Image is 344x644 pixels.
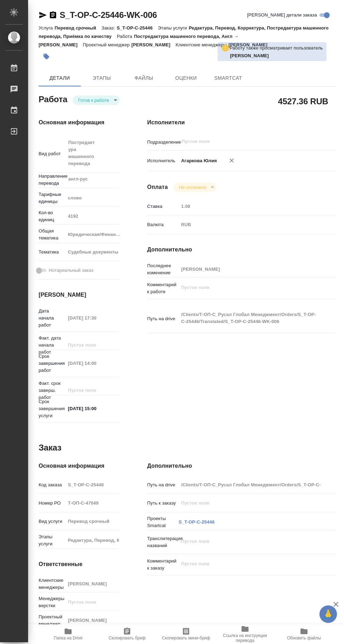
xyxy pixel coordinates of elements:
p: Дата начала работ [39,308,65,329]
button: Скопировать ссылку для ЯМессенджера [39,11,47,19]
input: Пустое поле [65,615,119,625]
input: Пустое поле [65,597,119,607]
p: Исполнитель [147,157,179,164]
div: RUB [179,219,320,231]
div: Судебные документы [65,246,129,258]
p: Проектный менеджер [39,613,65,627]
p: Вид работ [39,150,65,157]
input: Пустое поле [65,211,119,221]
button: Папка на Drive [39,624,98,644]
p: Менеджеры верстки [39,595,65,609]
p: Клиентские менеджеры [39,577,65,591]
button: Готов к работе [76,97,111,103]
button: Скопировать мини-бриф [157,624,216,644]
p: Вид услуги [39,518,65,525]
button: Ссылка на инструкции перевода [216,624,274,644]
p: Услуга [39,25,54,31]
button: Добавить тэг [39,49,54,64]
h2: Работа [39,92,67,105]
p: Тарифные единицы [39,191,65,205]
h4: Ответственные [39,560,119,569]
p: Транслитерация названий [147,535,179,549]
button: Обновить файлы [274,624,333,644]
p: Агаркова Юлия [179,157,217,164]
span: Обновить файлы [287,636,321,640]
h2: Заказ [39,442,61,453]
a: S_T-OP-C-25446 [179,519,214,525]
b: [PERSON_NAME] [230,53,269,58]
p: Код заказа [39,481,65,488]
textarea: /Clients/Т-ОП-С_Русал Глобал Менеджмент/Orders/S_T-OP-C-25446/Translated/S_T-OP-C-25446-WK-006 [179,309,320,328]
p: Факт. дата начала работ [39,335,65,356]
div: Готов к работе [173,183,217,192]
span: Этапы [85,74,119,83]
p: S_T-OP-C-25446 [117,25,158,31]
p: Путь к заказу [147,500,179,507]
p: Этапы услуги [158,25,189,31]
input: Пустое поле [179,201,320,211]
p: Подразделение [147,139,179,146]
p: Номер РО [39,500,65,507]
span: Скопировать бриф [108,636,145,640]
button: 🙏 [319,605,337,623]
button: Удалить исполнителя [224,153,239,168]
h4: Дополнительно [147,462,336,470]
p: Клиентские менеджеры [176,42,229,47]
input: Пустое поле [65,535,119,545]
span: Детали [43,74,77,83]
input: Пустое поле [65,498,119,508]
p: Срок завершения услуги [39,398,65,419]
p: Перевод срочный [54,25,101,31]
button: Не оплачена [177,184,208,190]
span: [PERSON_NAME] детали заказа [247,12,317,19]
input: ✎ Введи что-нибудь [65,403,119,414]
p: Путь на drive [147,315,179,322]
span: Оценки [169,74,203,83]
div: слово [65,192,129,204]
p: Работа [117,34,134,39]
div: Готов к работе [73,96,120,105]
input: Пустое поле [65,340,119,350]
p: Валюта [147,221,179,228]
p: Проектный менеджер [83,42,131,47]
p: Комментарий к заказу [147,558,179,572]
p: Тематика [39,249,65,256]
p: Срок завершения работ [39,353,65,374]
span: 🙏 [322,607,334,622]
p: Постредактура машинного перевода, Англ → [PERSON_NAME] [39,34,238,47]
p: [PERSON_NAME] [131,42,176,47]
span: Ссылка на инструкции перевода [220,633,270,643]
h4: Основная информация [39,118,119,127]
input: Пустое поле [65,358,119,368]
p: Этапы услуги [39,533,65,547]
input: Пустое поле [179,264,320,274]
p: Ставка [147,203,179,210]
button: Скопировать ссылку [49,11,57,19]
p: Факт. срок заверш. работ [39,380,65,401]
p: Кол-во единиц [39,209,65,223]
h4: Дополнительно [147,245,336,254]
p: Журавлева Александра [230,52,323,59]
h4: [PERSON_NAME] [39,291,119,299]
p: Проекты Smartcat [147,515,179,529]
p: Направление перевода [39,173,65,187]
p: Общая тематика [39,228,65,242]
p: Комментарий к работе [147,281,179,295]
div: Юридическая/Финансовая [65,229,129,241]
input: Пустое поле [181,137,304,146]
a: S_T-OP-C-25446-WK-006 [60,10,157,20]
span: Скопировать мини-бриф [162,636,210,640]
h4: Основная информация [39,462,119,470]
p: Последнее изменение [147,262,179,276]
input: Пустое поле [65,385,119,395]
input: Пустое поле [65,480,119,490]
span: Файлы [127,74,161,83]
h4: Исполнители [147,118,336,127]
span: Папка на Drive [54,636,82,640]
p: Работу также просматривает пользователь [230,45,323,52]
h4: Оплата [147,183,168,191]
p: Путь на drive [147,481,179,488]
input: Пустое поле [65,579,119,589]
input: Пустое поле [179,498,320,508]
h2: 4527.36 RUB [278,95,328,107]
